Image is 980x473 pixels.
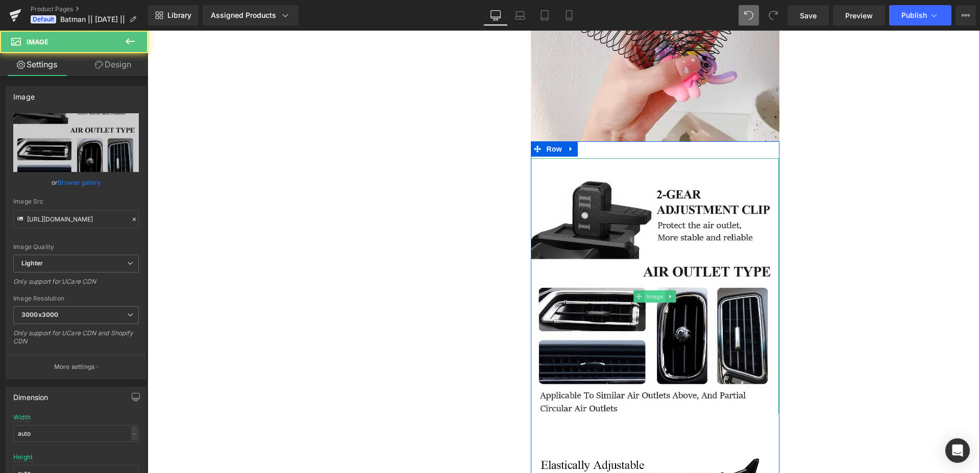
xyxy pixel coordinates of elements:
div: Only support for UCare CDN and Shopify CDN [13,329,139,352]
div: Image Src [13,198,139,205]
span: Save [800,10,817,21]
span: Library [167,11,191,20]
span: Batman || [DATE] || [60,15,125,23]
a: Browse gallery [58,173,101,191]
div: - [131,427,137,440]
p: More settings [54,362,95,371]
button: Redo [763,5,783,26]
div: Open Intercom Messenger [945,438,970,463]
span: Image [27,38,48,46]
a: Mobile [557,5,581,26]
input: Link [13,210,139,228]
div: Dimension [13,387,48,402]
span: Publish [901,11,927,19]
a: Tablet [532,5,557,26]
div: Only support for UCare CDN [13,278,139,292]
button: Undo [739,5,759,26]
b: Lighter [21,259,43,267]
a: Desktop [483,5,508,26]
a: New Library [148,5,199,26]
a: Design [76,53,150,76]
input: auto [13,425,139,442]
a: Expand / Collapse [518,260,529,272]
span: Image [497,260,518,272]
a: Preview [833,5,885,26]
span: Row [397,111,417,126]
b: 3000x3000 [21,311,58,318]
button: Publish [889,5,951,26]
div: Height [13,454,33,461]
button: More settings [6,355,146,379]
button: More [955,5,976,26]
div: Image [13,87,35,101]
a: Laptop [508,5,532,26]
div: Assigned Products [211,10,290,20]
div: Width [13,414,31,421]
a: Product Pages [31,5,148,13]
div: Image Quality [13,243,139,251]
div: or [13,177,139,188]
span: Preview [845,10,873,21]
div: Image Resolution [13,295,139,302]
a: Expand / Collapse [417,111,430,126]
span: Default [31,15,56,23]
